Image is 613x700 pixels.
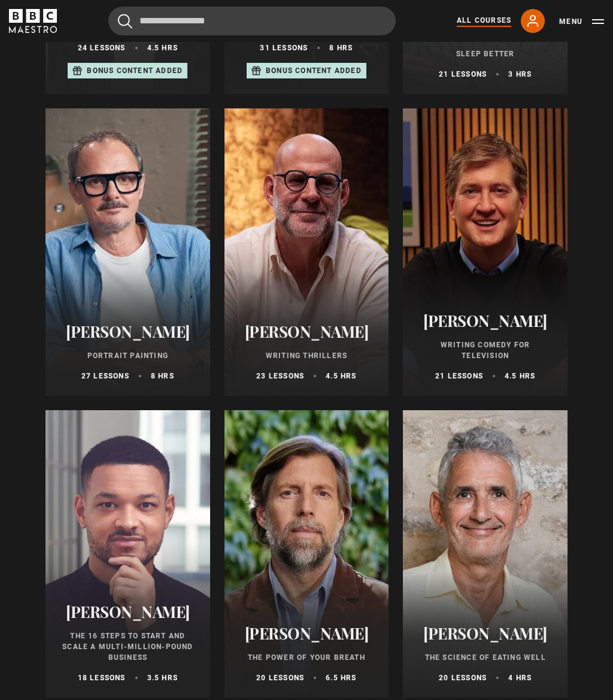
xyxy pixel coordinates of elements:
p: The 16 Steps to Start and Scale a Multi-Million-Pound Business [60,631,196,663]
h2: [PERSON_NAME] [60,322,196,341]
h2: [PERSON_NAME] [417,624,553,643]
p: 21 lessons [435,371,483,381]
p: 4.5 hrs [326,371,356,381]
p: 18 lessons [78,672,126,683]
p: 4.5 hrs [505,371,535,381]
p: 24 lessons [78,43,126,53]
p: 23 lessons [256,371,304,381]
p: 8 hrs [329,43,353,53]
p: The Science of Eating Well [417,652,553,663]
h2: [PERSON_NAME] [417,311,553,330]
p: Bonus content added [87,65,183,76]
p: 6.5 hrs [326,672,356,683]
a: [PERSON_NAME] The Power of Your Breath 20 lessons 6.5 hrs [224,410,389,698]
p: 3 hrs [508,69,532,80]
a: [PERSON_NAME] Portrait Painting 27 lessons 8 hrs [45,108,210,396]
p: Portrait Painting [60,350,196,361]
p: Bonus content added [266,65,362,76]
p: 4.5 hrs [147,43,178,53]
a: [PERSON_NAME] Writing Thrillers 23 lessons 4.5 hrs [224,108,389,396]
p: 20 lessons [256,672,304,683]
h2: [PERSON_NAME] [239,624,375,643]
p: Sleep Better [417,49,553,59]
button: Toggle navigation [559,16,604,28]
p: Writing Comedy for Television [417,340,553,361]
p: 31 lessons [260,43,308,53]
a: All Courses [457,15,511,27]
p: 27 lessons [81,371,129,381]
svg: BBC Maestro [9,9,57,33]
p: 21 lessons [439,69,487,80]
a: [PERSON_NAME] The Science of Eating Well 20 lessons 4 hrs [403,410,568,698]
a: [PERSON_NAME] Writing Comedy for Television 21 lessons 4.5 hrs [403,108,568,396]
p: 4 hrs [508,672,532,683]
p: 20 lessons [439,672,487,683]
p: The Power of Your Breath [239,652,375,663]
h2: [PERSON_NAME] [60,602,196,621]
button: Submit the search query [118,14,132,29]
h2: [PERSON_NAME] [239,322,375,341]
p: 8 hrs [151,371,174,381]
input: Search [108,7,396,35]
p: 3.5 hrs [147,672,178,683]
a: [PERSON_NAME] The 16 Steps to Start and Scale a Multi-Million-Pound Business 18 lessons 3.5 hrs [45,410,210,698]
p: Writing Thrillers [239,350,375,361]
